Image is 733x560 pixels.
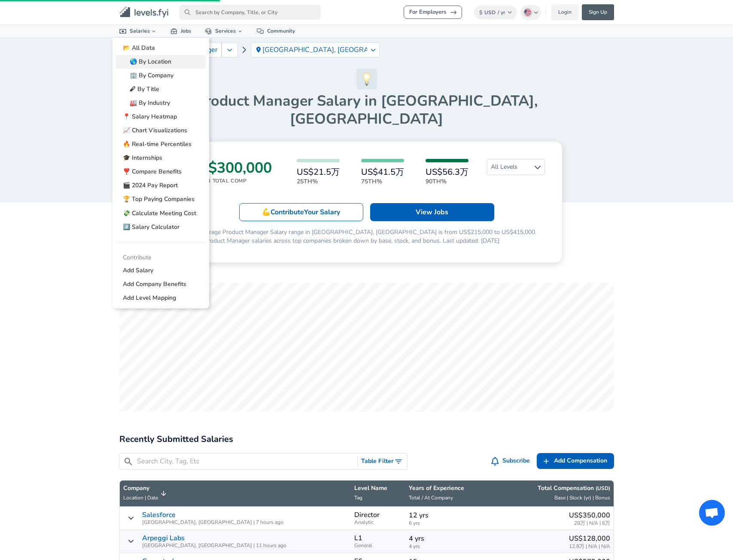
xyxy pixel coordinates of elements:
a: Salesforce [142,511,176,519]
span: Total Compensation (USD) Base | Stock (yr) | Bonus [493,484,610,503]
p: View Jobs [416,207,448,217]
p: Director [354,511,380,519]
a: 💸 Calculate Meeting Cost [116,207,206,220]
h1: Product Manager Salary in [GEOGRAPHIC_DATA], [GEOGRAPHIC_DATA] [119,92,614,128]
div: 开放式聊天 [699,500,725,526]
a: #️⃣ Salary Calculator [116,220,206,234]
p: 25th% [297,177,340,186]
a: 🎬 2024 Pay Report [116,179,206,192]
li: Contribute [116,252,206,264]
img: English (US) [524,9,531,16]
p: Level Name [354,484,402,493]
span: Total / At Company [409,494,453,501]
a: 🔥 Real-time Percentiles [116,137,206,151]
p: Total Compensation [538,484,610,493]
a: Jobs [164,25,198,37]
span: [GEOGRAPHIC_DATA], [GEOGRAPHIC_DATA] | 11 hours ago [142,543,286,548]
span: Analytic [354,520,402,525]
p: Median Total Comp [189,177,272,185]
span: 12.8万 | N/A | N/A [569,544,610,549]
a: View Jobs [370,203,494,221]
a: Sign Up [582,4,614,20]
p: [GEOGRAPHIC_DATA], [GEOGRAPHIC_DATA] [262,46,367,54]
input: Search City, Tag, Etc [137,456,354,467]
a: Add Salary [116,264,206,277]
span: $ [479,9,482,16]
input: Search by Company, Title, or City [179,5,321,20]
button: English (US) [520,5,541,20]
span: General [354,543,402,548]
span: 29万 | N/A | 6万 [569,520,610,526]
a: Services [198,25,250,37]
button: Subscribe [490,453,533,469]
a: 🏆 Top Paying Companies [116,192,206,206]
h2: Recently Submitted Salaries [119,432,614,446]
a: ❣️ Compare Benefits [116,165,206,179]
span: Location | Date [123,494,158,501]
span: 4 yrs [409,544,487,549]
span: [GEOGRAPHIC_DATA], [GEOGRAPHIC_DATA] | 7 hours ago [142,520,283,525]
a: Add Level Mapping [116,291,206,305]
a: 📈 Chart Visualizations [116,124,206,137]
p: US$128,000 [569,533,610,544]
p: Years of Experience [409,484,487,493]
a: Add Compensation [537,453,614,469]
button: (USD) [596,485,610,492]
span: 6 yrs [409,520,487,526]
p: Company [123,484,158,493]
nav: primary [109,3,624,21]
a: 🏢 By Company [116,69,206,82]
a: 🏭️ By Industry [116,96,206,110]
span: CompanyLocation | Date [123,484,169,503]
span: / yr [498,9,505,16]
p: L1 [354,534,362,542]
a: Community [250,25,302,37]
a: 📍 Salary Heatmap [116,110,206,124]
a: Arpeggi Labs [142,534,185,542]
span: Your Salary [304,207,340,217]
p: US$350,000 [569,510,610,520]
span: Base | Stock (yr) | Bonus [554,494,610,501]
button: Toggle Search Filters [358,453,407,469]
a: For Employers [404,6,462,19]
a: 💪ContributeYour Salary [239,203,363,221]
h6: US$56.3万 [426,167,468,177]
a: 🌎 By Location [116,55,206,69]
a: Salaries [113,25,164,37]
h6: US$41.5万 [361,167,404,177]
h6: US$21.5万 [297,167,340,177]
p: 4 yrs [409,533,487,544]
p: 75th% [361,177,404,186]
button: $USD/ yr [474,6,517,19]
span: All Levels [487,159,544,175]
p: 90th% [426,177,468,186]
a: Add Company Benefits [116,277,206,291]
span: Tag [354,494,362,501]
a: 📂 All Data [116,41,206,55]
p: The average Product Manager Salary range in [GEOGRAPHIC_DATA], [GEOGRAPHIC_DATA] is from US$215,0... [189,228,545,245]
p: 💪 Contribute [262,207,340,217]
a: 🖋 By Title [116,82,206,96]
a: Login [551,4,578,20]
a: 🎓 Internships [116,151,206,165]
h3: US$300,000 [189,159,272,177]
span: USD [484,9,496,16]
p: 12 yrs [409,510,487,520]
span: Add Compensation [554,456,607,466]
img: Product Manager Icon [356,69,377,89]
